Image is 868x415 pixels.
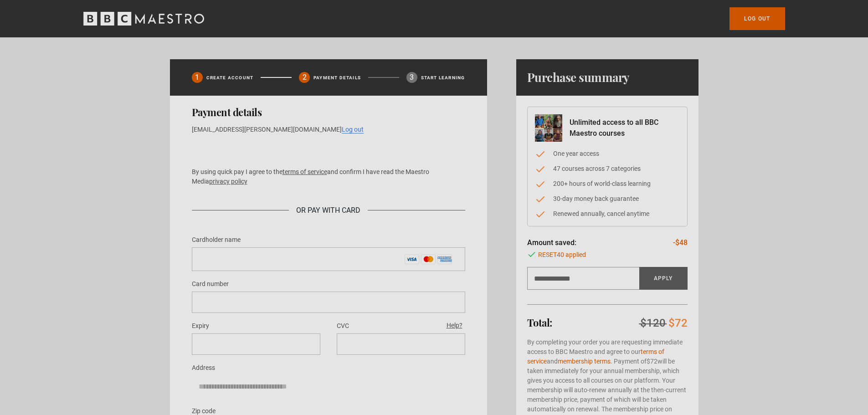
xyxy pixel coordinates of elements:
[192,125,465,134] p: [EMAIL_ADDRESS][PERSON_NAME][DOMAIN_NAME]
[647,358,657,365] span: $72
[192,363,215,374] label: Address
[342,126,364,133] a: Log out
[337,321,349,332] label: CVC
[199,298,458,307] iframe: Secure card number input frame
[192,107,465,118] h2: Payment details
[206,74,254,81] p: Create Account
[673,237,688,248] p: -$48
[668,317,688,329] span: $72
[192,142,465,160] iframe: Secure payment input frame
[535,194,680,204] li: 30-day money back guarantee
[535,179,680,189] li: 200+ hours of world-class learning
[192,167,465,186] p: By using quick pay I agree to the and confirm I have read the Maestro Media
[639,267,688,290] button: Apply
[313,74,361,81] p: Payment details
[192,72,203,83] div: 1
[640,317,666,329] span: $120
[527,70,630,85] h1: Purchase summary
[192,321,209,332] label: Expiry
[282,168,327,175] a: terms of service
[535,149,680,159] li: One year access
[421,74,465,81] p: Start learning
[406,72,417,83] div: 3
[570,117,680,139] p: Unlimited access to all BBC Maestro courses
[558,358,611,365] a: membership terms
[729,7,785,30] a: Log out
[192,235,241,246] label: Cardholder name
[444,320,465,332] button: Help?
[535,164,680,174] li: 47 courses across 7 categories
[535,209,680,219] li: Renewed annually, cancel anytime
[527,317,552,328] h2: Total:
[289,205,368,216] div: Or Pay With Card
[538,250,586,260] span: RESET40 applied
[83,12,204,26] svg: BBC Maestro
[527,237,576,248] p: Amount saved:
[209,178,247,185] a: privacy policy
[344,340,458,348] iframe: Secure CVC input frame
[299,72,310,83] div: 2
[199,340,313,348] iframe: Secure expiration date input frame
[192,279,229,290] label: Card number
